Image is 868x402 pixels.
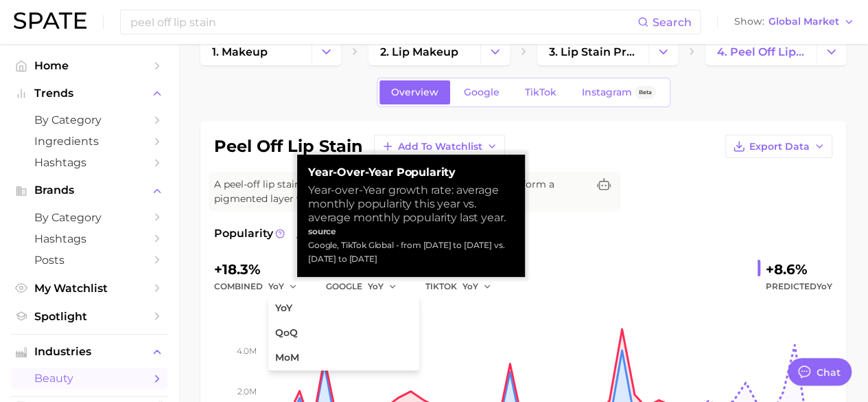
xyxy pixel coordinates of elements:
a: 1. makeup [200,38,312,65]
div: TIKTOK [425,278,501,295]
span: Predicted [766,278,832,295]
div: Google, TikTok Global - from [DATE] to [DATE] vs. [DATE] to [DATE] [308,238,514,266]
span: TikTok [525,87,556,98]
button: Export Data [725,135,832,158]
span: Popularity [214,225,273,242]
span: Google [464,87,500,98]
a: TikTok [513,80,568,104]
span: Home [34,59,144,72]
button: YoY [368,278,397,295]
input: Search here for a brand, industry, or ingredient [129,10,637,34]
ul: YoY [268,296,419,370]
span: QoQ [275,327,298,339]
span: YoY [275,302,292,314]
a: Overview [379,80,450,104]
h1: peel off lip stain [214,138,363,155]
span: A peel-off lip stain is a semi-permanent lip product that dries to form a pigmented layer which c... [214,177,587,206]
img: sustained riser [296,228,307,239]
button: ShowGlobal Market [731,13,858,31]
span: by Category [34,113,144,126]
span: YoY [368,280,384,292]
a: by Category [11,109,167,131]
span: 2. lip makeup [380,45,458,58]
span: My Watchlist [34,282,144,295]
button: Change Category [648,38,678,65]
span: Beta [639,87,652,98]
span: beauty [34,372,144,385]
a: Google [452,80,511,104]
a: InstagramBeta [570,80,668,104]
button: Change Category [817,38,846,65]
span: Instagram [582,87,632,98]
button: Add to Watchlist [374,135,505,158]
span: 4. peel off lip stain [717,45,805,58]
a: Hashtags [11,152,167,173]
span: Overview [391,87,438,98]
span: YoY [817,281,832,291]
span: 3. lip stain products [549,45,637,58]
span: Add to Watchlist [398,141,482,153]
span: Hashtags [34,232,144,245]
button: Brands [11,180,167,201]
span: Search [653,16,692,29]
a: Hashtags [11,228,167,249]
span: YoY [462,280,478,292]
span: Trends [34,87,144,100]
span: Ingredients [34,135,144,148]
div: +8.6% [766,258,832,280]
a: Ingredients [11,131,167,152]
a: 2. lip makeup [368,38,480,65]
span: MoM [275,352,299,364]
button: Change Category [312,38,341,65]
div: combined [214,278,307,295]
span: Brands [34,184,144,197]
a: My Watchlist [11,278,167,299]
div: +18.3% [214,258,307,280]
div: Year-over-Year growth rate: average monthly popularity this year vs. average monthly popularity l... [308,183,514,225]
a: Home [11,55,167,76]
span: Export Data [749,141,810,153]
span: 1. makeup [212,45,268,58]
a: by Category [11,207,167,228]
span: Posts [34,254,144,267]
span: YoY [268,280,284,292]
div: GOOGLE [326,278,406,295]
button: YoY [462,278,492,295]
button: Trends [11,83,167,104]
span: Industries [34,346,144,358]
span: Spotlight [34,310,144,323]
a: 3. lip stain products [537,38,648,65]
button: YoY [268,278,298,295]
img: SPATE [14,12,86,29]
a: 4. peel off lip stain [705,38,817,65]
strong: Year-over-Year Popularity [308,166,514,179]
strong: source [308,226,336,236]
span: by Category [34,211,144,224]
span: Show [734,18,764,25]
span: Hashtags [34,156,144,169]
span: sustained riser [296,225,398,242]
button: Change Category [480,38,510,65]
button: Industries [11,342,167,362]
a: Posts [11,249,167,271]
span: Global Market [769,18,839,25]
a: beauty [11,368,167,389]
a: Spotlight [11,306,167,327]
